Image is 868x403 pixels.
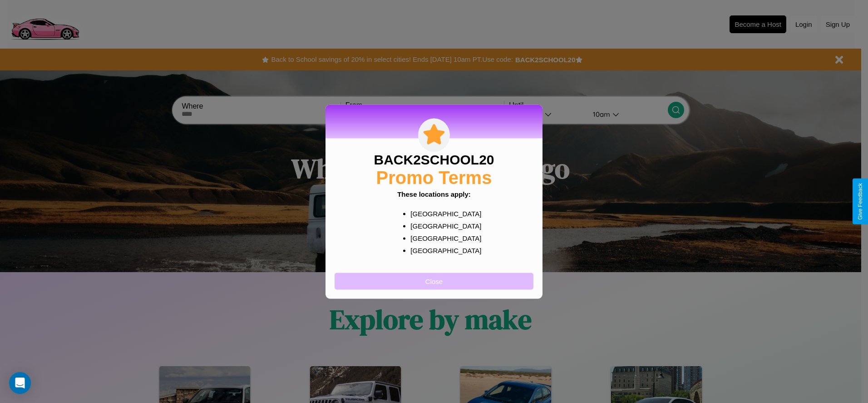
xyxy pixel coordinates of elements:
p: [GEOGRAPHIC_DATA] [410,207,475,219]
p: [GEOGRAPHIC_DATA] [410,232,475,244]
p: [GEOGRAPHIC_DATA] [410,244,475,256]
button: Close [335,273,533,289]
b: These locations apply: [397,190,471,198]
p: [GEOGRAPHIC_DATA] [410,219,475,232]
div: Give Feedback [857,183,863,220]
div: Open Intercom Messenger [9,372,31,394]
h2: Promo Terms [376,167,492,188]
h3: BACK2SCHOOL20 [374,152,494,167]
